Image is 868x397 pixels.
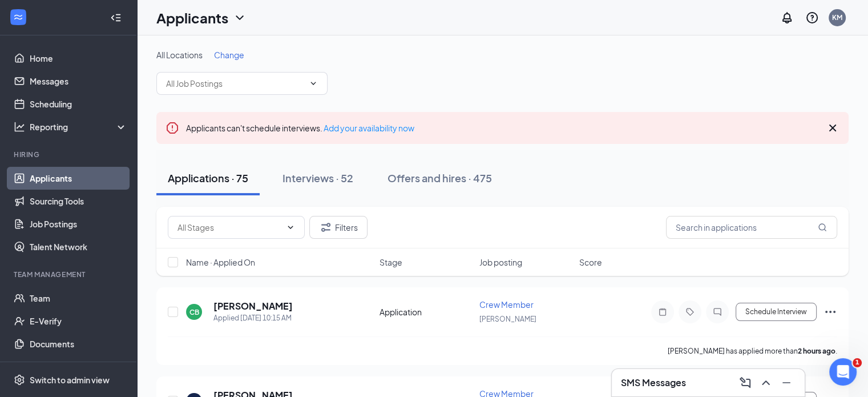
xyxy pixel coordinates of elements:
button: ChevronUp [757,374,775,392]
button: Filter Filters [309,216,368,239]
span: Crew Member [479,299,534,310]
svg: ChevronDown [309,79,318,88]
input: All Stages [177,221,281,234]
svg: Minimize [780,376,793,390]
svg: ChevronDown [286,223,295,232]
svg: Settings [14,374,25,386]
a: E-Verify [30,310,127,332]
svg: Tag [683,307,697,316]
svg: ComposeMessage [738,376,752,390]
span: [PERSON_NAME] [479,315,536,323]
div: Applied [DATE] 10:15 AM [213,312,293,324]
h1: Applicants [156,8,228,27]
button: Minimize [777,374,796,392]
a: Home [30,47,127,70]
div: Reporting [30,121,128,133]
a: Team [30,287,127,310]
svg: Cross [826,121,839,135]
iframe: Intercom live chat [829,358,857,386]
a: Talent Network [30,235,127,258]
svg: ChevronUp [759,376,773,390]
svg: Analysis [14,121,25,133]
input: Search in applications [666,216,837,239]
svg: Collapse [110,12,122,23]
a: Scheduling [30,93,127,115]
span: Change [214,50,244,60]
a: Documents [30,332,127,355]
svg: MagnifyingGlass [818,223,827,232]
span: Applicants can't schedule interviews. [186,123,414,133]
p: [PERSON_NAME] has applied more than . [668,346,837,356]
a: Add your availability now [324,123,414,133]
a: Applicants [30,167,127,190]
div: Applications · 75 [168,171,248,185]
div: CB [189,307,199,317]
a: Sourcing Tools [30,190,127,212]
svg: ChatInactive [710,307,724,316]
div: Switch to admin view [30,374,110,386]
div: Application [380,306,473,318]
div: Team Management [14,270,125,279]
b: 2 hours ago [798,347,835,355]
span: Stage [380,256,402,268]
span: Score [579,256,602,268]
button: ComposeMessage [736,374,754,392]
svg: ChevronDown [233,11,247,25]
div: Offers and hires · 475 [387,171,492,185]
span: All Locations [156,50,203,60]
span: 1 [853,358,862,367]
h5: [PERSON_NAME] [213,300,293,312]
svg: Notifications [780,11,794,25]
svg: Ellipses [823,305,837,319]
svg: WorkstreamLogo [13,11,24,23]
span: Name · Applied On [186,256,255,268]
svg: Note [656,307,669,316]
input: All Job Postings [166,77,304,90]
span: Job posting [479,256,522,268]
svg: Error [165,121,179,135]
a: Job Postings [30,212,127,235]
a: Messages [30,70,127,93]
div: Hiring [14,150,125,159]
div: KM [832,13,842,22]
svg: QuestionInfo [805,11,819,25]
a: Surveys [30,355,127,378]
button: Schedule Interview [736,303,817,321]
h3: SMS Messages [621,376,686,389]
svg: Filter [319,220,333,234]
div: Interviews · 52 [282,171,353,185]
